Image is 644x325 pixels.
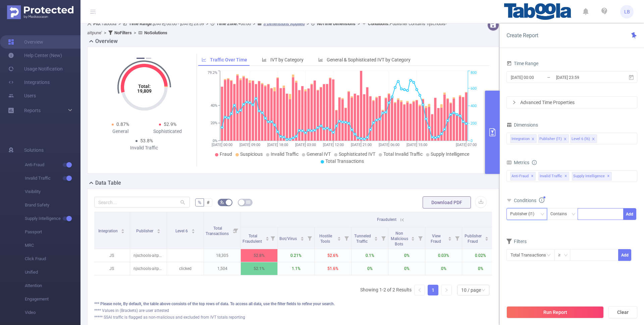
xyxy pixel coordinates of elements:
span: Invalid Traffic [538,172,569,181]
p: 52.6% [315,249,351,262]
p: JS [93,249,130,262]
p: 1,504 [204,262,240,275]
span: Suspicious [240,151,263,157]
p: njschools-aitpune [130,249,167,262]
p: 0.03% [425,249,462,262]
h2: Overview [95,37,118,45]
p: 1.1% [278,262,314,275]
p: 0% [462,262,499,275]
p: 0% [425,262,462,275]
span: Metrics [506,160,529,165]
li: Showing 1-2 of 2 Results [360,285,412,295]
span: Supply Intelligence [572,172,612,181]
span: Level 6 [175,229,189,233]
li: Previous Page [414,285,425,295]
p: 0.1% [352,249,388,262]
div: Sort [337,236,341,240]
span: Brand Safety [25,198,80,212]
span: Total Invalid Traffic [383,151,423,157]
span: > [356,21,362,26]
input: Search... [94,197,190,207]
tspan: [DATE] 00:00 [212,143,232,147]
div: 10 / page [461,285,481,295]
tspan: 400 [471,104,477,108]
span: Bot/Virus [279,236,298,241]
div: ***** SSAI traffic is flagged as non-malicious and excluded from IVT totals reporting [94,314,492,320]
i: icon: caret-down [265,238,269,240]
div: Invalid Traffic [120,144,168,151]
div: Sort [485,236,489,240]
i: icon: table [246,200,250,204]
span: Traffic Over Time [210,57,247,62]
span: Anti-Fraud [25,158,80,172]
tspan: [DATE] 09:00 [239,143,260,147]
li: 1 [428,285,438,295]
div: Sort [411,236,415,240]
tspan: [DATE] 07:00 [456,143,477,147]
div: icon: rightAdvanced Time Properties [507,97,637,108]
div: Sort [157,228,161,232]
div: Publisher (l1) [539,135,562,143]
b: Conditions : [368,21,390,26]
a: Integrations [8,76,50,89]
button: 1 [137,58,145,59]
i: icon: down [481,288,485,293]
button: Add [623,208,636,220]
p: 52.8% [241,249,277,262]
button: Clear [608,306,637,318]
tspan: 600 [471,86,477,91]
span: # [207,200,210,205]
span: Publisher Fraud [465,234,482,244]
a: Usage Notification [8,62,63,76]
i: icon: caret-down [121,231,125,233]
div: **** Values in (Brackets) are user attested [94,308,492,314]
span: Visibility [25,185,80,198]
button: Add [618,249,631,261]
span: > [102,30,108,35]
p: 0% [388,249,425,262]
i: icon: close [531,137,535,141]
i: icon: caret-up [448,236,452,238]
div: Sort [191,228,195,232]
i: icon: caret-up [300,236,304,238]
span: General IVT [307,151,331,157]
span: Unified [25,266,80,279]
li: Publisher (l1) [538,134,569,143]
b: No Solutions [144,30,167,35]
span: Fraud [220,151,232,157]
span: % [198,200,201,205]
tspan: [DATE] 12:00 [323,143,343,147]
span: Engagement [25,292,80,306]
p: 18,305 [204,249,240,262]
i: icon: caret-down [374,238,378,240]
a: Users [8,89,36,102]
i: icon: info-circle [539,197,544,203]
h2: Data Table [95,179,121,187]
span: Solutions [24,143,44,157]
p: clicked [167,262,204,275]
i: icon: caret-down [300,238,304,240]
img: Protected Media [7,5,73,19]
span: ✕ [607,172,610,180]
p: 51.6% [315,262,351,275]
i: icon: caret-down [157,231,160,233]
i: Filter menu [379,227,388,249]
b: No Time Dimensions [317,21,356,26]
span: Sophisticated IVT [339,151,375,157]
span: View Fraud [431,234,442,244]
u: 3 Dimensions Applied [263,21,305,26]
div: Sophisticated [144,128,192,135]
i: Filter menu [489,227,499,249]
b: Time Zone: [216,21,238,26]
i: icon: caret-down [448,238,452,240]
span: Tunneled Traffic [354,234,371,244]
span: Non Malicious Bots [391,231,408,246]
i: icon: left [418,288,422,292]
i: icon: right [512,100,516,104]
span: Reports [24,108,41,113]
span: Conditions [514,198,544,203]
div: Sort [265,236,269,240]
span: Total Fraudulent [243,234,263,244]
span: 53.8% [140,138,153,143]
a: Help Center (New) [8,49,62,62]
